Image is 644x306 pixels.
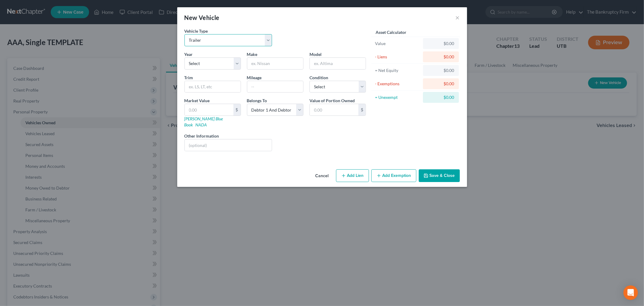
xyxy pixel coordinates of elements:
div: - Exemptions [375,81,421,87]
div: Open Intercom Messenger [623,285,638,300]
div: = Net Equity [375,67,421,73]
div: $0.00 [428,41,454,47]
label: Condition [309,74,328,81]
button: × [456,14,460,21]
label: Value of Portion Owned [309,97,355,104]
label: Trim [184,74,193,81]
label: Vehicle Type [184,28,208,34]
button: Add Lien [336,169,369,182]
label: Model [309,51,322,57]
div: $ [233,104,241,116]
span: Make [247,52,258,57]
div: New Vehicle [184,13,219,22]
input: (optional) [185,139,272,151]
input: ex. Altima [310,58,366,69]
button: Add Exemption [371,169,416,182]
input: 0.00 [310,104,358,116]
a: [PERSON_NAME] Blue Book [184,116,223,127]
a: NADA [196,122,207,127]
button: Save & Close [419,169,460,182]
input: -- [247,81,303,93]
div: $0.00 [428,94,454,100]
label: Asset Calculator [376,29,406,35]
div: $0.00 [428,54,454,60]
label: Other Information [184,133,219,139]
label: Year [184,51,193,57]
div: = Unexempt [375,94,421,100]
input: ex. LS, LT, etc [185,81,241,93]
label: Market Value [184,97,210,104]
div: $0.00 [428,81,454,87]
span: Belongs To [247,98,267,103]
label: Mileage [247,74,262,81]
button: Cancel [311,170,334,182]
div: Value [375,41,421,47]
input: 0.00 [185,104,233,116]
div: $ [358,104,366,116]
div: $0.00 [428,67,454,73]
div: - Liens [375,54,421,60]
input: ex. Nissan [247,58,303,69]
